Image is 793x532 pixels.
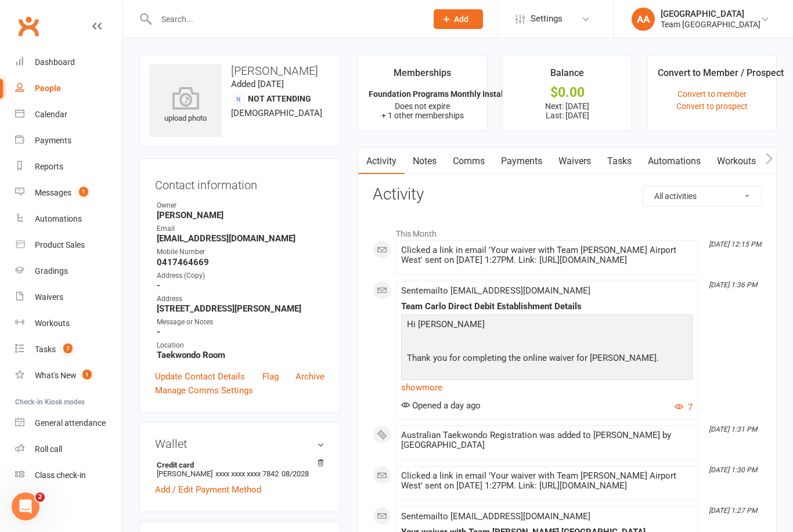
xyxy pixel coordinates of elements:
[157,200,325,211] div: Owner
[35,57,75,67] div: Dashboard
[157,327,325,337] strong: -
[157,340,325,351] div: Location
[531,6,563,32] span: Settings
[394,66,451,86] div: Memberships
[155,174,325,191] h3: Contact information
[677,89,747,99] a: Convert to member
[157,223,325,234] div: Email
[157,233,325,244] strong: [EMAIL_ADDRESS][DOMAIN_NAME]
[15,363,122,389] a: What's New1
[15,232,122,258] a: Product Sales
[153,11,419,27] input: Search...
[155,437,325,450] h3: Wallet
[550,66,584,86] div: Balance
[381,111,464,120] span: + 1 other memberships
[157,247,325,258] div: Mobile Number
[15,284,122,310] a: Waivers
[395,102,450,111] span: Does not expire
[35,136,71,145] div: Payments
[155,483,261,497] a: Add / Edit Payment Method
[709,240,761,248] i: [DATE] 12:15 PM
[401,400,481,411] span: Opened a day ago
[231,108,322,118] span: [DEMOGRAPHIC_DATA]
[35,345,56,354] div: Tasks
[658,66,784,86] div: Convert to Member / Prospect
[676,102,748,111] a: Convert to prospect
[401,302,693,312] div: Team Carlo Direct Debit Establishment Details
[155,370,245,383] a: Update Contact Details
[709,148,764,175] a: Workouts
[35,371,77,380] div: What's New
[35,493,45,502] span: 2
[15,258,122,284] a: Gradings
[401,511,590,522] span: Sent email to [EMAIL_ADDRESS][DOMAIN_NAME]
[405,148,445,175] a: Notes
[15,310,122,336] a: Workouts
[14,12,43,41] a: Clubworx
[454,15,468,24] span: Add
[35,471,86,480] div: Class check-in
[35,418,106,428] div: General attendance
[15,462,122,488] a: Class kiosk mode
[35,162,63,171] div: Reports
[661,19,760,30] div: Team [GEOGRAPHIC_DATA]
[35,444,62,454] div: Roll call
[12,493,39,520] iframe: Intercom live chat
[401,379,693,396] a: show more
[157,257,325,267] strong: 0417464669
[157,350,325,360] strong: Taekwondo Room
[373,222,762,240] li: This Month
[401,285,590,296] span: Sent email to [EMAIL_ADDRESS][DOMAIN_NAME]
[445,148,493,175] a: Comms
[35,266,68,276] div: Gradings
[513,86,621,99] div: $0.00
[513,102,621,120] p: Next: [DATE] Last: [DATE]
[79,187,88,197] span: 1
[35,240,85,249] div: Product Sales
[157,210,325,220] strong: [PERSON_NAME]
[35,84,61,93] div: People
[63,343,73,353] span: 7
[231,79,284,89] time: Added [DATE]
[401,430,693,450] div: Australian Taekwondo Registration was added to [PERSON_NAME] by [GEOGRAPHIC_DATA]
[82,370,92,379] span: 1
[155,383,253,397] a: Manage Comms Settings
[215,469,279,478] span: xxxx xxxx xxxx 7842
[640,148,709,175] a: Automations
[373,186,762,204] h3: Activity
[675,400,693,414] button: 7
[157,270,325,281] div: Address (Copy)
[369,89,550,99] strong: Foundation Programs Monthly Instalment Mem...
[15,102,122,128] a: Calendar
[709,281,757,289] i: [DATE] 1:36 PM
[404,317,690,334] p: Hi [PERSON_NAME]
[157,280,325,291] strong: -
[35,110,67,119] div: Calendar
[35,214,82,223] div: Automations
[15,336,122,363] a: Tasks 7
[15,49,122,75] a: Dashboard
[493,148,550,175] a: Payments
[401,471,693,491] div: Clicked a link in email 'Your waiver with Team [PERSON_NAME] Airport West' sent on [DATE] 1:27PM....
[632,8,655,31] div: AA
[149,86,222,125] div: upload photo
[434,9,483,29] button: Add
[248,94,311,103] span: Not Attending
[262,370,279,383] a: Flag
[149,64,330,77] h3: [PERSON_NAME]
[15,154,122,180] a: Reports
[709,425,757,433] i: [DATE] 1:31 PM
[358,148,405,175] a: Activity
[709,506,757,515] i: [DATE] 1:27 PM
[155,459,325,480] li: [PERSON_NAME]
[295,370,325,383] a: Archive
[15,75,122,102] a: People
[550,148,599,175] a: Waivers
[35,319,70,328] div: Workouts
[35,188,71,197] div: Messages
[15,180,122,206] a: Messages 1
[15,410,122,436] a: General attendance kiosk mode
[15,436,122,462] a: Roll call
[157,294,325,305] div: Address
[157,461,319,469] strong: Credit card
